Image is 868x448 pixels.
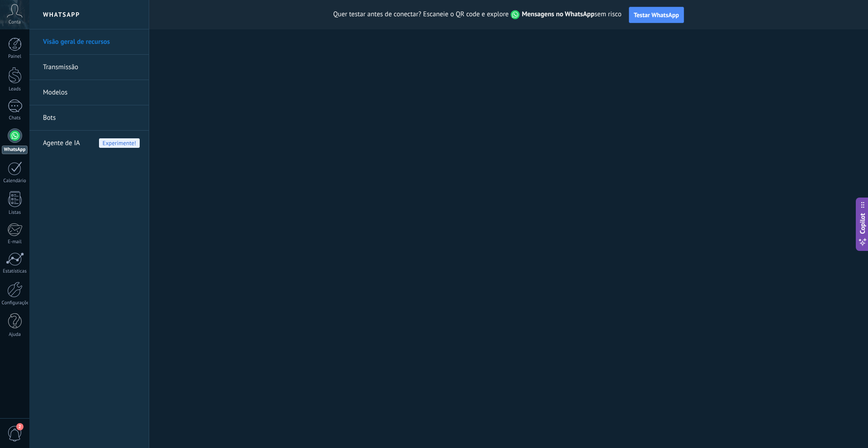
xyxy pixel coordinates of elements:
a: Visão geral de recursos [43,29,140,55]
div: E-mail [2,239,28,245]
li: Agente de IA [29,131,149,156]
div: Chats [2,115,28,121]
a: Agente de IA Experimente! [43,131,140,156]
div: Calendário [2,178,28,184]
div: Painel [2,54,28,60]
div: Estatísticas [2,269,28,274]
a: Bots [43,105,140,131]
span: 2 [16,423,24,430]
div: Listas [2,210,28,216]
a: Modelos [43,80,140,105]
span: Quer testar antes de conectar? Escaneie o QR code e explore sem risco [333,10,622,19]
li: Bots [29,105,149,131]
li: Visão geral de recursos [29,29,149,55]
span: Conta [9,19,21,25]
li: Transmissão [29,55,149,80]
li: Modelos [29,80,149,105]
span: Experimente! [99,138,140,148]
span: Testar WhatsApp [634,11,679,19]
a: Transmissão [43,55,140,80]
strong: Mensagens no WhatsApp [522,10,594,19]
div: Configurações [2,300,28,306]
span: Agente de IA [43,131,80,156]
div: Ajuda [2,332,28,338]
button: Testar WhatsApp [629,7,684,23]
span: Copilot [858,213,867,234]
div: Leads [2,86,28,92]
div: WhatsApp [2,146,28,154]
